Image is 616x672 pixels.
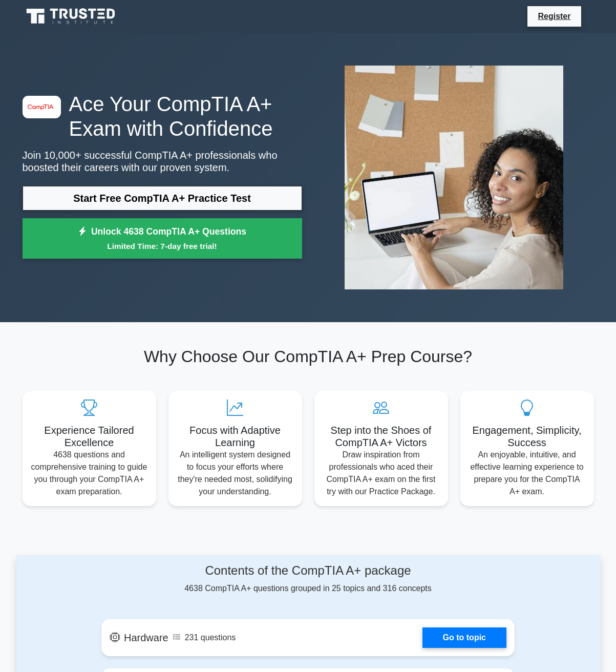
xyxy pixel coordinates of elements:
[31,424,148,449] h5: Experience Tailored Excellence
[177,424,294,449] h5: Focus with Adaptive Learning
[323,424,440,449] h5: Step into the Shoes of CompTIA A+ Victors
[23,149,302,174] p: Join 10,000+ successful CompTIA A+ professionals who boosted their careers with our proven system.
[35,240,289,252] small: Limited Time: 7-day free trial!
[469,424,586,449] h5: Engagement, Simplicity, Success
[23,92,302,141] h1: Ace Your CompTIA A+ Exam with Confidence
[31,449,148,498] p: 4638 questions and comprehensive training to guide you through your CompTIA A+ exam preparation.
[23,186,302,211] a: Start Free CompTIA A+ Practice Test
[469,449,586,498] p: An enjoyable, intuitive, and effective learning experience to prepare you for the CompTIA A+ exam.
[101,563,515,595] div: 4638 CompTIA A+ questions grouped in 25 topics and 316 concepts
[323,449,440,498] p: Draw inspiration from professionals who aced their CompTIA A+ exam on the first try with our Prac...
[177,449,294,498] p: An intelligent system designed to focus your efforts where they're needed most, solidifying your ...
[422,627,506,648] a: Go to topic
[23,218,302,259] a: Unlock 4638 CompTIA A+ QuestionsLimited Time: 7-day free trial!
[23,347,594,366] h2: Why Choose Our CompTIA A+ Prep Course?
[532,10,577,23] a: Register
[101,563,515,578] h4: Contents of the CompTIA A+ package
